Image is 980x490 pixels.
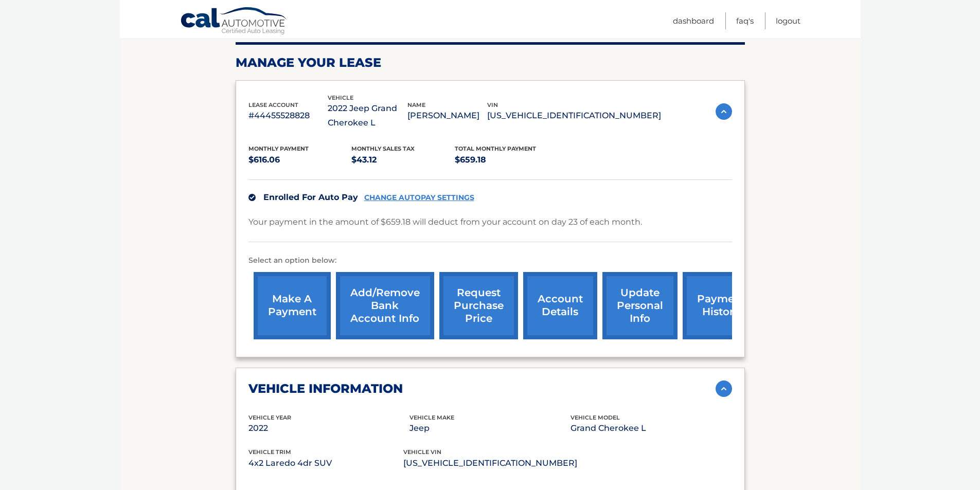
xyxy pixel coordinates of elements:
p: 2022 Jeep Grand Cherokee L [328,101,407,130]
a: FAQ's [736,12,754,29]
span: lease account [248,101,298,108]
p: Your payment in the amount of $659.18 will deduct from your account on day 23 of each month. [248,215,642,229]
p: $43.12 [351,153,455,167]
p: Jeep [409,421,571,435]
img: accordion-active.svg [716,103,732,120]
p: #44455528828 [248,108,328,123]
span: vehicle vin [403,448,441,456]
span: vehicle [328,94,353,101]
h2: vehicle information [248,381,403,396]
p: 4x2 Laredo 4dr SUV [248,456,403,470]
a: Dashboard [673,12,714,29]
img: accordion-active.svg [716,380,732,397]
a: CHANGE AUTOPAY SETTINGS [364,193,474,202]
img: check.svg [248,194,256,201]
span: Enrolled For Auto Pay [263,192,358,202]
span: vehicle trim [248,448,291,456]
a: payment history [683,272,760,339]
a: Cal Automotive [180,7,288,37]
p: [PERSON_NAME] [407,108,487,123]
a: request purchase price [439,272,518,339]
span: name [407,101,425,108]
p: 2022 [248,421,409,435]
p: [US_VEHICLE_IDENTIFICATION_NUMBER] [403,456,577,470]
span: vehicle Year [248,414,291,421]
p: $616.06 [248,153,352,167]
span: Monthly Payment [248,145,309,152]
span: Total Monthly Payment [455,145,536,152]
span: vehicle model [571,414,620,421]
a: account details [523,272,597,339]
p: [US_VEHICLE_IDENTIFICATION_NUMBER] [487,108,661,123]
p: Select an option below: [248,255,732,267]
span: vin [487,101,498,108]
p: Grand Cherokee L [571,421,732,435]
span: vehicle make [409,414,454,421]
a: update personal info [602,272,678,339]
span: Monthly sales Tax [351,145,415,152]
p: $659.18 [455,153,558,167]
a: make a payment [254,272,331,339]
h2: Manage Your Lease [236,55,745,70]
a: Add/Remove bank account info [336,272,434,339]
a: Logout [776,12,800,29]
